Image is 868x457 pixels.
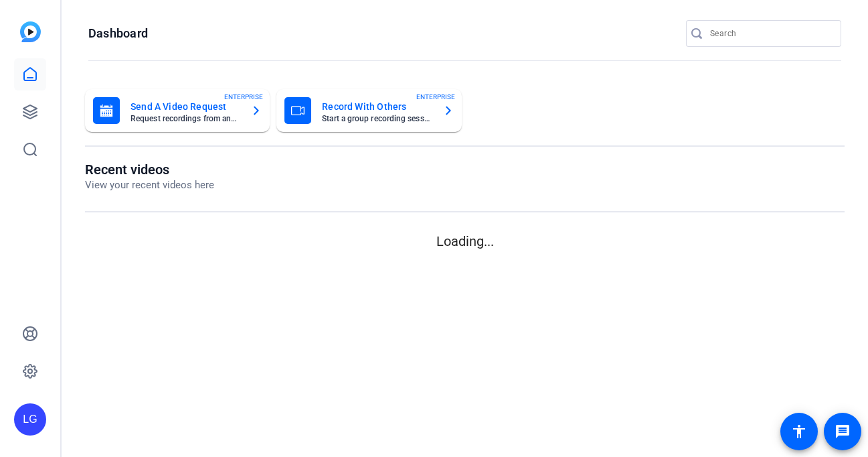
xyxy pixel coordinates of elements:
[20,21,41,42] img: blue-gradient.svg
[835,423,851,440] mat-icon: message
[416,92,455,102] span: ENTERPRISE
[85,231,845,251] p: Loading...
[14,403,46,436] div: LG
[224,92,263,102] span: ENTERPRISE
[710,25,831,42] input: Search
[131,115,240,123] mat-card-subtitle: Request recordings from anyone, anywhere
[85,89,270,132] button: Send A Video RequestRequest recordings from anyone, anywhereENTERPRISE
[791,423,807,440] mat-icon: accessibility
[322,99,432,115] mat-card-title: Record With Others
[88,25,148,42] h1: Dashboard
[276,89,461,132] button: Record With OthersStart a group recording sessionENTERPRISE
[322,115,432,123] mat-card-subtitle: Start a group recording session
[131,99,240,115] mat-card-title: Send A Video Request
[85,161,214,178] h1: Recent videos
[85,178,214,193] p: View your recent videos here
